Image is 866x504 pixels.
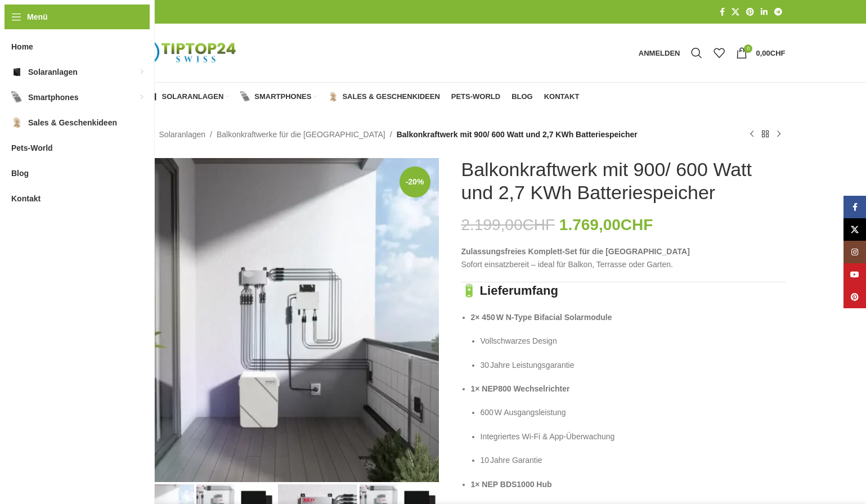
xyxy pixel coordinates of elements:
a: Anmelden [633,42,686,64]
img: Sales & Geschenkideen [328,92,338,102]
a: 0 0,00CHF [730,42,791,64]
img: Smartphones [240,92,250,102]
span: Pets-World [11,138,53,158]
span: Solaranlagen [28,62,78,82]
bdi: 2.199,00 [461,216,555,233]
span: Solaranlagen [162,92,224,101]
p: 30 Jahre Leistungsgarantie [481,359,786,371]
img: Solaranlagen [11,66,23,78]
span: 0 [744,44,752,53]
img: Sales & Geschenkideen [11,117,23,128]
span: Anmelden [639,49,680,57]
h3: 🔋 Lieferumfang [461,282,786,300]
a: Sales & Geschenkideen [328,85,439,108]
img: Smartphones [11,92,23,103]
p: Sofort einsatzbereit – ideal für Balkon, Terrasse oder Garten. [461,245,786,271]
strong: 1× NEP BDS1000 Hub [471,480,552,489]
bdi: 0,00 [756,49,785,57]
p: 600 W Ausgangsleistung [481,406,786,418]
a: Instagram Social Link [843,241,866,263]
span: CHF [770,49,786,57]
strong: Zulassungsfreies Komplett‑Set für die [GEOGRAPHIC_DATA] [461,247,690,256]
span: Sales & Geschenkideen [342,92,439,101]
span: Kontakt [11,188,41,209]
a: Pets-World [451,85,500,108]
a: LinkedIn Social Link [757,4,771,20]
span: -20% [400,166,430,197]
a: Logo der Website [115,48,255,57]
span: Sales & Geschenkideen [28,112,117,133]
a: Telegram Social Link [771,4,786,20]
span: Blog [11,163,29,183]
a: Smartphones [240,85,317,108]
a: Kontakt [544,85,580,108]
a: Vorheriges Produkt [745,128,759,141]
span: CHF [621,216,653,233]
span: Kontakt [544,92,580,101]
a: Facebook Social Link [716,4,728,20]
nav: Breadcrumb [115,128,638,141]
a: Solaranlagen [148,85,230,108]
div: Hauptnavigation [109,85,585,108]
a: Suche [685,42,708,64]
h1: Balkonkraftwerk mit 900/ 600 Watt und 2,7 KWh Batteriespeicher [461,158,786,204]
span: Blog [511,92,533,101]
span: Smartphones [28,87,78,107]
span: Smartphones [254,92,311,101]
p: 10 Jahre Garantie [481,454,786,466]
a: YouTube Social Link [843,263,866,286]
a: Balkonkraftwerke für die [GEOGRAPHIC_DATA] [217,128,385,141]
a: Pinterest Social Link [743,4,757,20]
img: Balkonkraftwerk mit Speicher [115,158,439,482]
p: Vollschwarzes Design [481,335,786,347]
a: Facebook Social Link [843,196,866,218]
a: X Social Link [728,4,743,20]
span: Menü [27,11,48,23]
a: Solaranlagen [159,128,206,141]
span: Pets-World [451,92,500,101]
p: Integriertes Wi‑Fi & App‑Überwachung [481,430,786,443]
a: Pinterest Social Link [843,286,866,308]
span: Home [11,37,33,57]
a: X Social Link [843,218,866,241]
strong: 2× 450 W N‑Type Bifacial Solarmodule [471,313,612,322]
a: Blog [511,85,533,108]
a: Nächstes Produkt [772,128,786,141]
span: Balkonkraftwerk mit 900/ 600 Watt und 2,7 KWh Batteriespeicher [397,128,638,141]
strong: 1× NEP800 Wechselrichter [471,384,570,393]
span: CHF [523,216,555,233]
div: Meine Wunschliste [708,42,730,64]
bdi: 1.769,00 [559,216,653,233]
